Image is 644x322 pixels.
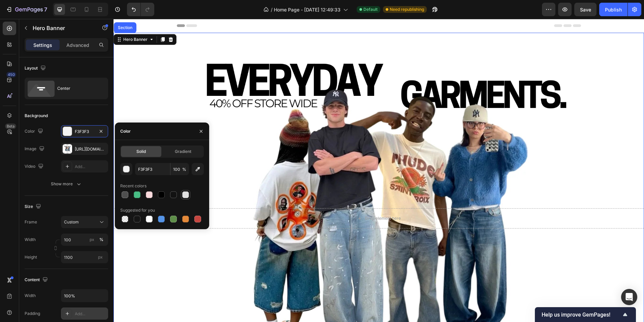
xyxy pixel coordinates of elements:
[136,149,146,155] span: Solid
[57,81,98,96] div: Center
[25,162,45,171] div: Video
[127,3,154,16] div: Undo/Redo
[252,197,287,202] div: Drop element here
[114,19,644,322] iframe: Design area
[5,124,16,129] div: Beta
[61,251,108,263] input: px
[44,5,47,14] p: 7
[51,181,82,187] div: Show more
[66,42,89,49] p: Advanced
[175,149,191,155] span: Gradient
[97,236,105,244] button: px
[580,7,591,12] span: Save
[75,129,94,135] div: F3F3F3
[25,237,36,243] label: Width
[182,166,186,172] span: %
[599,3,627,16] button: Publish
[621,289,637,305] div: Open Intercom Messenger
[61,290,108,302] input: Auto
[90,237,94,243] div: px
[75,164,106,170] div: Add...
[25,311,40,317] div: Padding
[25,275,49,285] div: Content
[8,18,35,24] div: Hero Banner
[3,3,50,16] button: 7
[271,6,272,13] span: /
[574,3,597,16] button: Save
[61,216,108,228] button: Custom
[75,146,106,152] div: [URL][DOMAIN_NAME]
[120,207,155,213] div: Suggested for you
[88,236,96,244] button: %
[120,128,131,134] div: Color
[542,312,621,318] span: Help us improve GemPages!
[33,42,52,49] p: Settings
[390,6,424,12] span: Need republishing
[274,6,341,13] span: Home Page - [DATE] 12:49:33
[33,24,90,32] p: Hero Banner
[363,6,378,12] span: Default
[25,113,48,119] div: Background
[25,64,47,73] div: Layout
[25,144,46,154] div: Image
[64,219,79,225] span: Custom
[25,293,36,299] div: Width
[25,127,44,136] div: Color
[3,7,20,11] div: Section
[99,237,103,243] div: %
[25,178,108,190] button: Show more
[120,183,147,189] div: Recent colors
[25,219,37,225] label: Frame
[605,6,622,13] div: Publish
[75,311,106,317] div: Add...
[6,72,16,77] div: 450
[61,234,108,246] input: px%
[25,254,37,260] label: Height
[98,254,103,260] span: px
[25,202,42,211] div: Size
[135,163,170,175] input: Eg: FFFFFF
[542,311,629,319] button: Show survey - Help us improve GemPages!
